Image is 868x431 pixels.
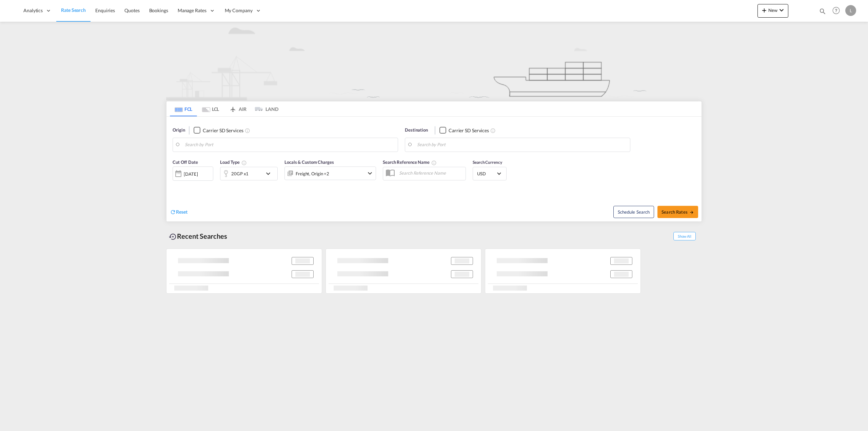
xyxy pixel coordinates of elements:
[170,101,197,116] md-tab-item: FCL
[197,101,224,116] md-tab-item: LCL
[819,7,826,18] div: icon-magnify
[169,233,177,241] md-icon: icon-backup-restore
[284,166,376,180] div: Freight Origin Destination Dock Stuffingicon-chevron-down
[760,6,768,14] md-icon: icon-plus 400-fg
[417,140,627,150] input: Search by Port
[845,5,856,16] div: L
[657,206,698,218] button: Search Ratesicon-arrow-right
[173,166,213,181] div: [DATE]
[225,7,253,14] span: My Company
[176,209,188,215] span: Reset
[662,209,694,215] span: Search Rates
[689,210,694,215] md-icon: icon-arrow-right
[251,101,278,116] md-tab-item: LAND
[149,7,168,13] span: Bookings
[184,171,198,177] div: [DATE]
[61,7,86,13] span: Rate Search
[220,159,247,165] span: Load Type
[673,232,696,240] span: Show All
[296,169,329,178] div: Freight Origin Destination Dock Stuffing
[431,160,437,165] md-icon: Your search will be saved by the below given name
[439,127,489,134] md-checkbox: Checkbox No Ink
[284,159,334,165] span: Locals & Custom Charges
[473,160,502,165] span: Search Currency
[830,5,845,17] div: Help
[166,117,702,221] div: Origin Checkbox No InkUnchecked: Search for CY (Container Yard) services for all selected carrier...
[241,160,247,165] md-icon: Select multiple loads to view rates
[476,169,503,178] md-select: Select Currency: $ USDUnited States Dollar
[366,169,374,177] md-icon: icon-chevron-down
[185,140,394,150] input: Search by Port
[170,209,176,215] md-icon: icon-refresh
[23,7,43,14] span: Analytics
[166,22,702,100] img: new-FCL.png
[173,127,185,134] span: Origin
[396,168,466,178] input: Search Reference Name
[477,171,496,177] span: USD
[173,159,198,165] span: Cut Off Date
[405,127,428,134] span: Destination
[231,169,249,178] div: 20GP x1
[203,127,243,134] div: Carrier SD Services
[124,7,139,13] span: Quotes
[170,101,278,116] md-pagination-wrapper: Use the left and right arrow keys to navigate between tabs
[224,101,251,116] md-tab-item: AIR
[383,159,437,165] span: Search Reference Name
[757,4,788,18] button: icon-plus 400-fgNewicon-chevron-down
[178,7,206,14] span: Manage Rates
[229,105,237,110] md-icon: icon-airplane
[245,128,250,133] md-icon: Unchecked: Search for CY (Container Yard) services for all selected carriers.Checked : Search for...
[490,128,496,133] md-icon: Unchecked: Search for CY (Container Yard) services for all selected carriers.Checked : Search for...
[819,7,826,15] md-icon: icon-magnify
[777,6,786,14] md-icon: icon-chevron-down
[166,229,230,244] div: Recent Searches
[449,127,489,134] div: Carrier SD Services
[95,7,115,13] span: Enquiries
[220,167,278,180] div: 20GP x1icon-chevron-down
[170,209,188,216] div: icon-refreshReset
[613,206,654,218] button: Note: By default Schedule search will only considerorigin ports, destination ports and cut off da...
[830,5,842,16] span: Help
[760,7,786,13] span: New
[264,170,276,178] md-icon: icon-chevron-down
[194,127,243,134] md-checkbox: Checkbox No Ink
[173,180,178,189] md-datepicker: Select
